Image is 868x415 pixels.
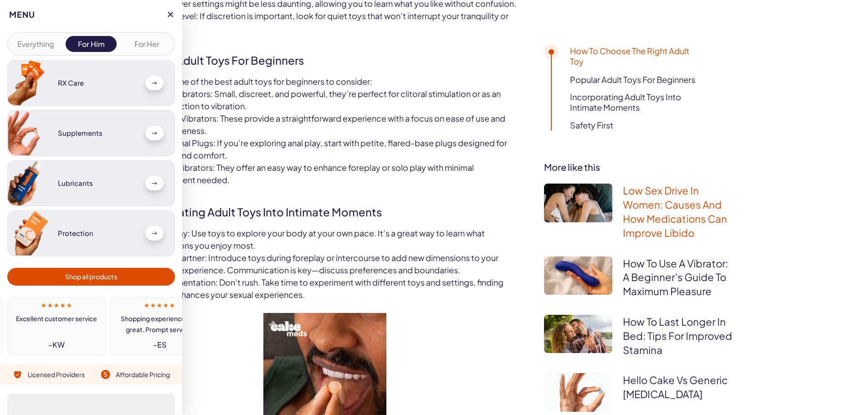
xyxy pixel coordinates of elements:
a: How to Choose the Right Adult Toy [570,46,704,67]
img: How To Use A Vibrator [544,256,612,295]
span: : If you’re exploring anal play, start with petite, flared-base plugs designed for safety and com... [152,138,507,160]
span: : Introduce toys during foreplay or intercourse to add new dimensions to your shared experience. ... [152,252,498,275]
h2: Incorporating Adult Toys into Intimate Moments [134,198,517,220]
a: Safety First [570,120,613,130]
a: Popular Adult Toys for Beginners [570,74,695,85]
span: Shop all products [65,272,117,282]
div: Licensed Providers [28,369,85,380]
span: : If discretion is important, look for quiet toys that won’t interrupt your tranquility or privacy. [152,10,508,33]
span: : Use toys to explore your body at your own pace. It’s a great way to learn what sensations you e... [152,228,485,251]
a: RX Care [7,60,175,106]
div: - [115,339,204,350]
span: Small Anal Plugs [152,138,213,148]
span: ★ ★ ★ ★ ★ [144,302,175,308]
a: Low Sex Drive In Women: Causes And How Medications Can Improve Libido [623,184,727,239]
h3: RX Care [58,79,138,87]
button: Everything [10,36,62,52]
span: ★ ★ ★ ★ ★ [41,302,72,308]
button: For Him [66,36,117,52]
div: Excellent customer service [12,313,101,324]
span: Classic Vibrators [152,113,216,123]
a: Lubricants [7,160,175,206]
a: How To Use A Vibrator: A Beginner’s Guide To Maximum Pleasure [623,257,728,298]
a: Incorporating Adult Toys into Intimate Moments [570,92,704,113]
span: : They offer an easy way to enhance foreplay or solo play with minimal adjustment needed. [152,162,474,185]
h3: Protection [58,230,138,237]
a: Supplements [7,110,175,156]
img: How To Last Longer In Bed [544,315,612,353]
div: Affordable Pricing [116,369,170,380]
span: : Small, discreet, and powerful, they’re perfect for clitoral stimulation or as an introduction t... [152,88,501,111]
span: : Don’t rush. Take time to experiment with different toys and settings, finding what enhances you... [152,277,503,300]
span: Here are some of the best adult toys for beginners to consider: [134,76,372,87]
a: Protection [7,210,175,256]
div: - [12,339,101,350]
h3: Lubricants [58,179,138,187]
h3: Supplements [58,129,138,137]
img: Generic Viagra [544,374,612,412]
div: KW [52,339,65,350]
div: Shopping experience was great. Prompt service. [115,313,204,335]
a: How To Last Longer In Bed: Tips For Improved Stamina [623,315,732,356]
h2: Popular Adult Toys for Beginners [134,46,517,68]
span: Experimentation [152,277,216,287]
span: Menu [9,9,35,20]
a: Hello Cake vs Generic [MEDICAL_DATA] [623,374,728,401]
h3: More like this [544,161,735,174]
span: : These provide a straightforward experience with a focus on ease of use and effectiveness. [152,113,505,136]
button: For Her [121,36,172,52]
img: Why Do I Have No Sex Drive Female (1) [544,184,612,222]
a: Shop all products [7,268,175,286]
div: ES [157,339,166,350]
